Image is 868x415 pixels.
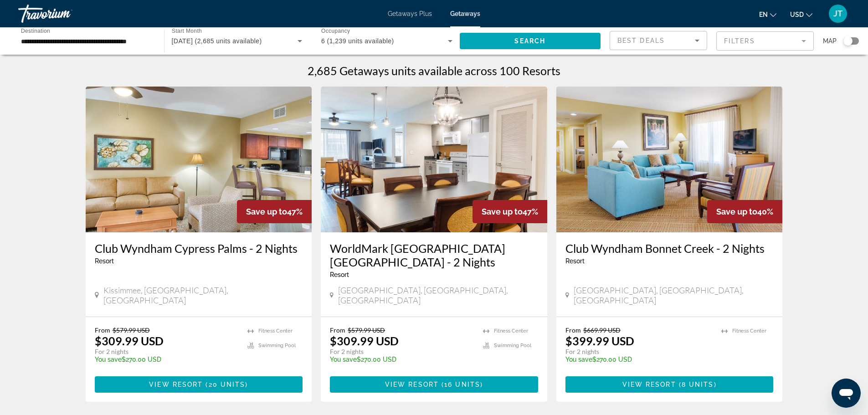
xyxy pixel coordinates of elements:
div: 47% [237,200,312,223]
img: 3995I01X.jpg [86,87,312,232]
span: ( ) [439,381,483,388]
span: Fitness Center [732,328,766,334]
span: $579.99 USD [113,326,150,334]
span: You save [565,356,592,363]
span: Destination [21,28,50,34]
span: From [565,326,581,334]
a: Club Wyndham Cypress Palms - 2 Nights [95,241,303,255]
span: 6 (1,239 units available) [321,37,394,45]
p: For 2 nights [95,348,239,356]
span: en [759,11,768,18]
span: Search [514,37,545,45]
img: 5945I01X.jpg [321,87,547,232]
div: 47% [473,200,547,223]
a: Club Wyndham Bonnet Creek - 2 Nights [565,241,774,255]
span: Resort [565,257,585,265]
button: Search [460,33,601,49]
p: $270.00 USD [565,356,713,363]
span: Swimming Pool [258,343,296,348]
span: Save up to [716,207,757,216]
span: [GEOGRAPHIC_DATA], [GEOGRAPHIC_DATA], [GEOGRAPHIC_DATA] [338,285,538,305]
span: Save up to [246,207,287,216]
mat-select: Sort by [617,35,699,46]
p: $399.99 USD [565,334,634,348]
span: Save up to [482,207,523,216]
button: View Resort(8 units) [565,376,774,393]
span: $669.99 USD [583,326,621,334]
span: Resort [330,271,349,278]
span: Kissimmee, [GEOGRAPHIC_DATA], [GEOGRAPHIC_DATA] [103,285,303,305]
div: 40% [707,200,782,223]
h1: 2,685 Getaways units available across 100 Resorts [308,64,560,77]
span: ( ) [203,381,248,388]
span: Start Month [172,28,202,34]
span: [GEOGRAPHIC_DATA], [GEOGRAPHIC_DATA], [GEOGRAPHIC_DATA] [574,285,774,305]
a: Getaways [450,10,480,17]
p: For 2 nights [330,348,474,356]
span: 20 units [209,381,246,388]
p: $270.00 USD [95,356,239,363]
span: USD [790,11,804,18]
p: For 2 nights [565,348,713,356]
span: You save [95,356,122,363]
span: You save [330,356,357,363]
span: JT [833,9,842,18]
span: Swimming Pool [494,343,531,348]
button: User Menu [826,4,850,23]
span: Occupancy [321,28,350,34]
button: View Resort(20 units) [95,376,303,393]
iframe: Button to launch messaging window [832,379,861,408]
p: $309.99 USD [330,334,399,348]
span: Fitness Center [258,328,293,334]
span: From [95,326,110,334]
p: $309.99 USD [95,334,164,348]
a: Getaways Plus [388,10,432,17]
a: Travorium [18,2,109,26]
img: 6369I01X.jpg [556,87,783,232]
span: Map [823,35,837,47]
span: ( ) [676,381,717,388]
button: View Resort(16 units) [330,376,538,393]
span: Resort [95,257,114,265]
span: View Resort [622,381,676,388]
a: WorldMark [GEOGRAPHIC_DATA] [GEOGRAPHIC_DATA] - 2 Nights [330,241,538,269]
button: Change currency [790,8,812,21]
button: Change language [759,8,776,21]
span: 8 units [682,381,714,388]
span: [DATE] (2,685 units available) [172,37,262,45]
span: View Resort [385,381,439,388]
p: $270.00 USD [330,356,474,363]
span: Best Deals [617,37,665,44]
span: $579.99 USD [348,326,385,334]
span: Fitness Center [494,328,528,334]
button: Filter [716,31,814,51]
span: View Resort [149,381,203,388]
span: From [330,326,345,334]
span: 16 units [444,381,480,388]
